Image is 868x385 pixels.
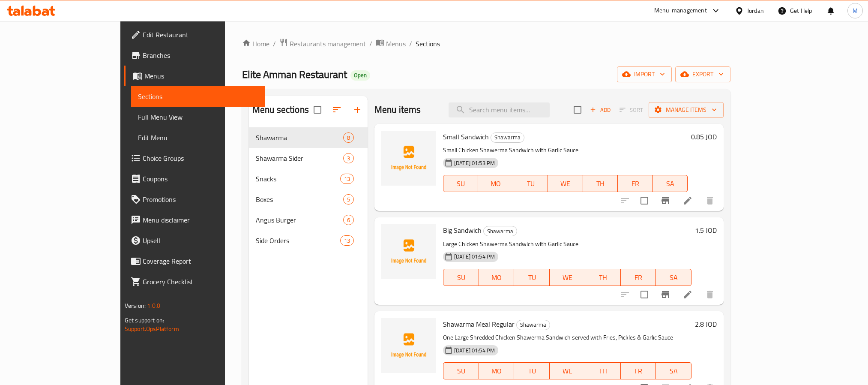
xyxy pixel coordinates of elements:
[381,131,436,186] img: Small Sandwich
[682,196,693,206] a: Edit menu item
[569,101,587,119] span: Select section
[443,239,691,250] p: Large Chicken Shawerma Sandwich with Garlic Sauce
[249,210,368,230] div: Angus Burger6
[589,365,617,377] span: TH
[585,362,621,379] button: TH
[655,105,717,115] span: Manage items
[143,277,258,287] span: Grocery Checklist
[143,153,258,163] span: Choice Groups
[653,175,688,192] button: SA
[326,99,347,120] span: Sort sections
[482,271,511,284] span: MO
[124,148,265,168] a: Choice Groups
[350,70,370,81] div: Open
[695,318,717,330] h6: 2.8 JOD
[124,66,265,86] a: Menus
[589,105,612,115] span: Add
[614,103,649,117] span: Select section first
[517,177,545,190] span: TU
[700,284,720,305] button: delete
[583,175,618,192] button: TH
[369,39,372,49] li: /
[624,271,653,284] span: FR
[343,132,354,143] div: items
[249,168,368,189] div: Snacks13
[143,174,258,184] span: Coupons
[124,271,265,292] a: Grocery Checklist
[443,332,691,343] p: One Large Shredded Chicken Shawerma Sandwich served with Fries, Pickles & Garlic Sauce
[451,253,498,261] span: [DATE] 01:54 PM
[443,130,489,143] span: Small Sandwich
[256,153,343,163] span: Shawarma Sider
[249,124,368,254] nav: Menu sections
[138,132,258,143] span: Edit Menu
[341,175,353,183] span: 13
[514,269,550,286] button: TU
[290,39,366,49] span: Restaurants management
[256,215,343,225] span: Angus Burger
[479,269,515,286] button: MO
[548,175,583,192] button: WE
[256,194,343,205] div: Boxes
[621,269,656,286] button: FR
[124,210,265,230] a: Menu disclaimer
[124,230,265,251] a: Upsell
[550,269,585,286] button: WE
[249,127,368,148] div: Shawarma8
[518,365,546,377] span: TU
[249,189,368,210] div: Boxes5
[443,362,479,379] button: SU
[451,346,498,355] span: [DATE] 01:54 PM
[138,91,258,102] span: Sections
[344,134,353,142] span: 8
[443,224,482,237] span: Big Sandwich
[624,69,665,80] span: import
[655,284,676,305] button: Branch-specific-item
[381,318,436,373] img: Shawarma Meal Regular
[340,235,354,246] div: items
[447,177,475,190] span: SU
[656,362,691,379] button: SA
[143,235,258,246] span: Upsell
[124,251,265,271] a: Coverage Report
[649,102,724,118] button: Manage items
[340,174,354,184] div: items
[587,177,614,190] span: TH
[344,196,353,204] span: 5
[124,45,265,66] a: Branches
[635,192,653,210] span: Select to update
[341,237,353,245] span: 13
[482,365,511,377] span: MO
[482,177,509,190] span: MO
[443,318,515,331] span: Shawarma Meal Regular
[617,66,672,82] button: import
[483,226,517,236] div: Shawarma
[343,215,354,225] div: items
[618,175,652,192] button: FR
[484,226,517,236] span: Shawarma
[344,154,353,162] span: 3
[138,112,258,122] span: Full Menu View
[144,71,258,81] span: Menus
[279,38,366,49] a: Restaurants management
[125,315,164,326] span: Get support on:
[350,72,370,79] span: Open
[249,230,368,251] div: Side Orders13
[491,132,524,142] span: Shawarma
[256,235,340,246] span: Side Orders
[242,65,347,84] span: Elite Amman Restaurant
[853,6,858,15] span: M
[124,189,265,210] a: Promotions
[589,271,617,284] span: TH
[518,271,546,284] span: TU
[479,362,515,379] button: MO
[416,39,440,49] span: Sections
[621,362,656,379] button: FR
[682,69,724,80] span: export
[409,39,412,49] li: /
[347,99,368,120] button: Add section
[656,269,691,286] button: SA
[443,175,478,192] button: SU
[553,365,582,377] span: WE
